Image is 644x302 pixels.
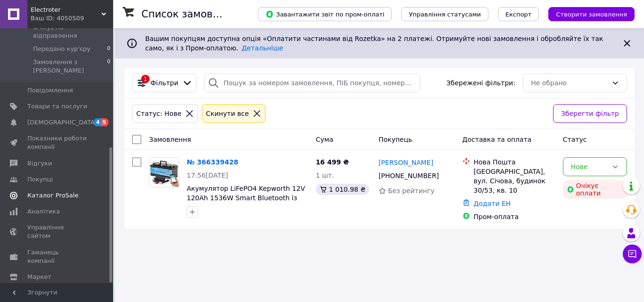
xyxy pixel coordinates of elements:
span: 0 [107,45,110,53]
span: Очікує на відправлення [33,23,107,40]
button: Створити замовлення [548,7,635,21]
span: Вашим покупцям доступна опція «Оплатити частинами від Rozetka» на 2 платежі. Отримуйте нові замов... [145,35,603,52]
div: Статус: Нове [134,108,183,119]
span: Маркет [27,273,51,281]
div: Пром-оплата [474,212,555,221]
span: 16 499 ₴ [316,158,349,166]
span: Покупець [379,136,412,143]
span: Управління сайтом [27,223,87,240]
span: Передано кур'єру [33,45,91,53]
button: Чат з покупцем [623,245,642,263]
button: Зберегти фільтр [553,104,627,123]
span: Замовлення з [PERSON_NAME] [33,58,107,75]
div: Очікує оплати [563,180,627,199]
span: Каталог ProSale [27,191,78,200]
span: 0 [107,23,110,40]
span: Гаманець компанії [27,248,87,265]
span: 5 [101,118,108,126]
span: Збережені фільтри: [446,78,515,88]
div: [PHONE_NUMBER] [377,169,441,182]
span: Фільтри [150,78,178,88]
a: Додати ЕН [474,200,511,207]
div: 1 010.98 ₴ [316,184,370,195]
div: Нове [571,162,608,172]
span: Зберегти фільтр [561,108,619,119]
span: Electroter [31,6,101,14]
span: Доставка та оплата [462,136,532,143]
span: Експорт [505,11,532,18]
span: Відгуки [27,159,52,168]
div: Cкинути все [204,108,251,119]
div: Ваш ID: 4050509 [31,14,113,23]
a: № 366339428 [187,158,238,166]
span: Покупці [27,175,53,184]
span: Завантажити звіт по пром-оплаті [265,10,384,18]
span: Замовлення [149,136,191,143]
a: Акумулятор LiFePO4 Kepworth 12V 120Ah 1536W Smart Bluetooth із зарядним пристроєм (літій залізо ф... [187,185,305,220]
a: [PERSON_NAME] [379,158,433,167]
span: [DEMOGRAPHIC_DATA] [27,118,97,127]
span: 0 [107,58,110,75]
span: Товари та послуги [27,102,87,111]
a: Фото товару [149,157,179,188]
span: Cума [316,136,333,143]
div: [GEOGRAPHIC_DATA], вул. Січова, будинок 30/53, кв. 10 [474,167,555,195]
div: Нова Пошта [474,157,555,167]
button: Завантажити звіт по пром-оплаті [258,7,392,21]
input: Пошук за номером замовлення, ПІБ покупця, номером телефону, Email, номером накладної [204,73,420,92]
a: Детальніше [242,44,283,52]
span: Показники роботи компанії [27,134,87,151]
div: Не обрано [531,78,608,88]
h1: Список замовлень [141,8,237,20]
span: Аналітика [27,207,60,216]
span: 17:56[DATE] [187,171,228,179]
span: Без рейтингу [388,187,435,195]
span: Управління статусами [409,11,481,18]
a: Створити замовлення [539,10,635,17]
button: Експорт [498,7,539,21]
span: 4 [94,118,101,126]
span: Статус [563,136,587,143]
span: 1 шт. [316,171,334,179]
span: Створити замовлення [556,11,627,18]
button: Управління статусами [401,7,488,21]
span: Повідомлення [27,86,73,95]
img: Фото товару [149,158,179,187]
